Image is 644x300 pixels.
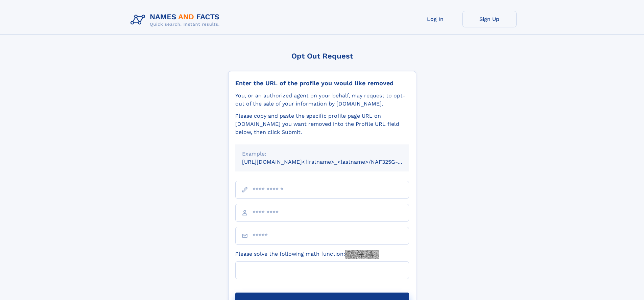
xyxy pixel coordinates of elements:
[408,11,462,27] a: Log In
[235,79,409,87] div: Enter the URL of the profile you would like removed
[235,92,409,108] div: You, or an authorized agent on your behalf, may request to opt-out of the sale of your informatio...
[242,150,402,158] div: Example:
[462,11,517,27] a: Sign Up
[228,52,416,60] div: Opt Out Request
[235,112,409,136] div: Please copy and paste the specific profile page URL on [DOMAIN_NAME] you want removed into the Pr...
[128,11,225,29] img: Logo Names and Facts
[235,250,379,259] label: Please solve the following math function:
[242,159,422,165] small: [URL][DOMAIN_NAME]<firstname>_<lastname>/NAF325G-xxxxxxxx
